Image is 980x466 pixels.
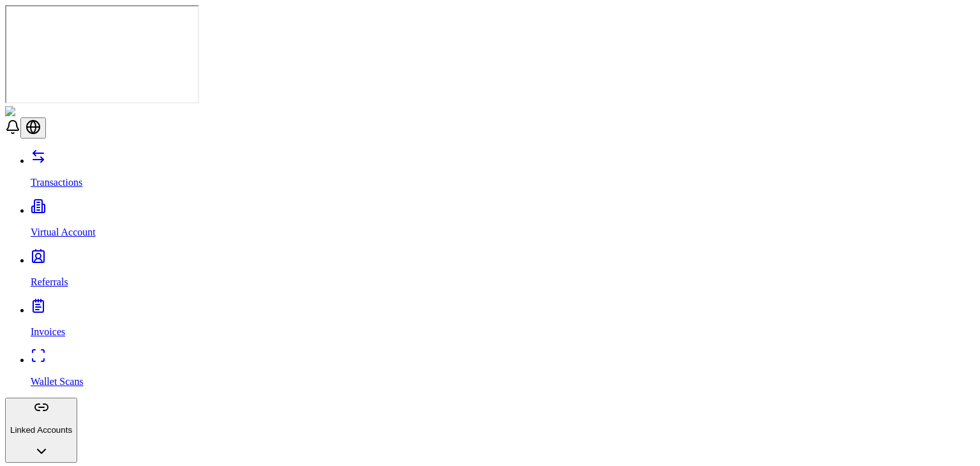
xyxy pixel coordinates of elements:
[31,304,975,338] a: Invoices
[31,177,975,188] p: Transactions
[31,255,975,288] a: Referrals
[5,106,81,117] img: ShieldPay Logo
[31,326,975,338] p: Invoices
[31,155,975,188] a: Transactions
[10,425,72,435] p: Linked Accounts
[31,354,975,387] a: Wallet Scans
[31,227,975,238] p: Virtual Account
[5,398,77,463] button: Linked Accounts
[31,276,975,288] p: Referrals
[31,376,975,387] p: Wallet Scans
[31,205,975,238] a: Virtual Account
